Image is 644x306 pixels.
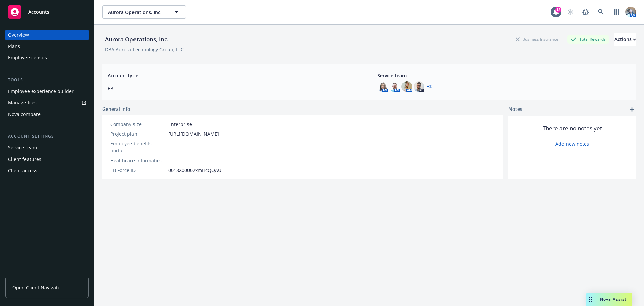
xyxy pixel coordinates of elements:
[5,3,89,21] a: Accounts
[5,109,89,120] a: Nova compare
[543,124,602,132] span: There are no notes yet
[5,154,89,165] a: Client features
[28,9,49,15] span: Accounts
[610,5,623,19] a: Switch app
[5,41,89,52] a: Plans
[614,33,636,46] div: Actions
[377,72,631,79] span: Service team
[5,165,89,176] a: Client access
[8,97,37,108] div: Manage files
[102,105,130,113] span: General info
[8,165,37,176] div: Client access
[12,284,62,291] span: Open Client Navigator
[586,293,632,306] button: Nova Assist
[567,35,609,43] div: Total Rewards
[5,133,89,140] div: Account settings
[563,5,577,19] a: Start snowing
[5,52,89,63] a: Employee census
[5,77,89,83] div: Tools
[600,296,627,302] span: Nova Assist
[110,167,166,174] div: EB Force ID
[414,81,424,92] img: photo
[512,35,562,43] div: Business Insurance
[102,5,186,19] button: Aurora Operations, Inc.
[5,142,89,153] a: Service team
[579,5,592,19] a: Report a Bug
[594,5,608,19] a: Search
[628,105,636,114] a: add
[8,30,29,40] div: Overview
[508,105,522,114] span: Notes
[8,109,41,120] div: Nova compare
[555,140,589,147] a: Add new notes
[614,33,636,46] button: Actions
[102,35,171,44] div: Aurora Operations, Inc.
[8,154,41,165] div: Client features
[5,86,89,97] a: Employee experience builder
[5,30,89,40] a: Overview
[105,46,184,53] div: DBA: Aurora Technology Group, LLC
[555,7,561,13] div: 12
[168,157,170,164] span: -
[110,140,166,154] div: Employee benefits portal
[586,293,595,306] div: Drag to move
[168,144,170,151] span: -
[168,121,192,128] span: Enterprise
[401,81,412,92] img: photo
[168,130,219,137] a: [URL][DOMAIN_NAME]
[8,52,47,63] div: Employee census
[108,85,361,92] span: EB
[110,130,166,137] div: Project plan
[168,167,221,174] span: 0018X00002xmHcQQAU
[389,81,400,92] img: photo
[377,81,388,92] img: photo
[427,85,432,89] a: +2
[8,41,20,52] div: Plans
[5,97,89,108] a: Manage files
[108,72,361,79] span: Account type
[625,7,636,17] img: photo
[108,9,166,16] span: Aurora Operations, Inc.
[8,86,74,97] div: Employee experience builder
[8,142,37,153] div: Service team
[110,121,166,128] div: Company size
[110,157,166,164] div: Healthcare Informatics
